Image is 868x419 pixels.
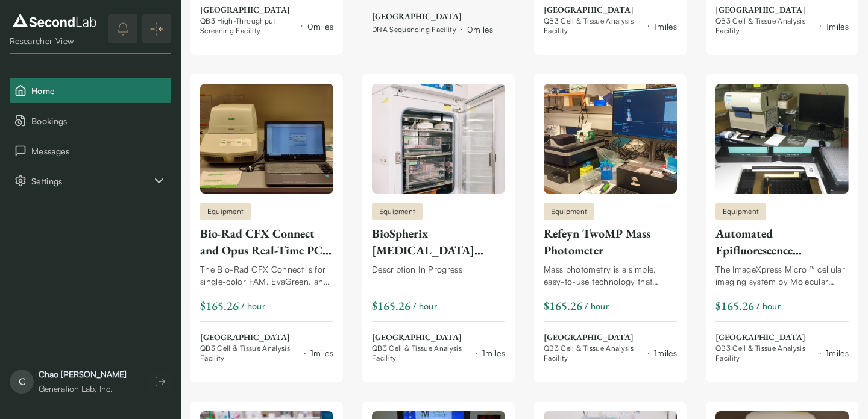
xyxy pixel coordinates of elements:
[310,347,333,359] div: 1 miles
[544,225,677,259] div: Refeyn TwoMP Mass Photometer
[200,225,333,259] div: Bio-Rad CFX Connect and Opus Real-Time PCR Detection System
[241,300,265,312] span: / hour
[200,84,333,363] a: Bio-Rad CFX Connect and Opus Real-Time PCR Detection SystemEquipmentBio-Rad CFX Connect and Opus ...
[544,84,677,194] img: Refeyn TwoMP Mass Photometer
[413,300,437,312] span: / hour
[544,332,677,344] span: [GEOGRAPHIC_DATA]
[31,115,166,127] span: Bookings
[372,25,456,34] span: DNA Sequencing Facility
[372,332,505,344] span: [GEOGRAPHIC_DATA]
[39,368,127,380] div: Chao [PERSON_NAME]
[544,84,677,363] a: Refeyn TwoMP Mass PhotometerEquipmentRefeyn TwoMP Mass PhotometerMass photometry is a simple, eas...
[544,297,582,314] div: $165.26
[826,20,849,33] div: 1 miles
[10,168,171,194] button: Settings
[654,347,677,359] div: 1 miles
[31,84,166,97] span: Home
[715,4,849,16] span: [GEOGRAPHIC_DATA]
[544,263,677,288] div: Mass photometry is a simple, easy-to-use technology that rapidly analyzes biomolecules at the sin...
[372,344,471,363] span: QB3 Cell & Tissue Analysis Facility
[200,4,333,16] span: [GEOGRAPHIC_DATA]
[585,300,609,312] span: / hour
[142,14,171,43] button: Expand/Collapse sidebar
[200,332,333,344] span: [GEOGRAPHIC_DATA]
[372,297,410,314] div: $165.26
[200,16,297,36] span: QB3 High-Throughput Screening Facility
[307,20,333,33] div: 0 miles
[372,263,505,276] div: Description In Progress
[715,297,754,314] div: $165.26
[544,16,643,36] span: QB3 Cell & Tissue Analysis Facility
[654,20,677,33] div: 1 miles
[372,84,505,363] a: BioSpherix Hypoxia ChamberEquipmentBioSpherix [MEDICAL_DATA] ChamberDescription In Progress$165.2...
[544,344,643,363] span: QB3 Cell & Tissue Analysis Facility
[10,78,171,103] button: Home
[715,332,849,344] span: [GEOGRAPHIC_DATA]
[715,263,849,288] div: The ImageXpress Micro ™ cellular imaging system by Molecular Devices is a fully-integrated hardwa...
[31,175,152,187] span: Settings
[39,383,127,395] div: Generation Lab, inc.
[200,263,333,288] div: The Bio-Rad CFX Connect is for single-color FAM, EvaGreen, and SYBR Green I Assays, the fast-scan...
[551,206,587,217] span: Equipment
[10,370,34,394] span: C
[200,297,239,314] div: $165.26
[715,344,815,363] span: QB3 Cell & Tissue Analysis Facility
[715,225,849,259] div: Automated Epifluorescence Microscopy - Molecular Devices ImageXpress Micro XLS
[482,347,505,359] div: 1 miles
[200,84,333,194] img: Bio-Rad CFX Connect and Opus Real-Time PCR Detection System
[756,300,781,312] span: / hour
[826,347,849,359] div: 1 miles
[715,84,849,363] a: Automated Epifluorescence Microscopy - Molecular Devices ImageXpress Micro XLSEquipmentAutomated ...
[10,35,99,47] div: Researcher View
[544,4,677,16] span: [GEOGRAPHIC_DATA]
[200,344,300,363] span: QB3 Cell & Tissue Analysis Facility
[10,108,171,133] button: Bookings
[31,145,166,157] span: Messages
[723,206,759,217] span: Equipment
[379,206,415,217] span: Equipment
[715,84,849,194] img: Automated Epifluorescence Microscopy - Molecular Devices ImageXpress Micro XLS
[715,16,815,36] span: QB3 Cell & Tissue Analysis Facility
[372,11,493,23] span: [GEOGRAPHIC_DATA]
[372,84,505,194] img: BioSpherix Hypoxia Chamber
[10,168,171,194] div: Settings sub items
[108,14,137,43] button: notifications
[207,206,244,217] span: Equipment
[372,225,505,259] div: BioSpherix [MEDICAL_DATA] Chamber
[149,371,171,392] button: Log out
[10,138,171,163] button: Messages
[10,11,99,30] img: logo
[467,23,493,36] div: 0 miles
